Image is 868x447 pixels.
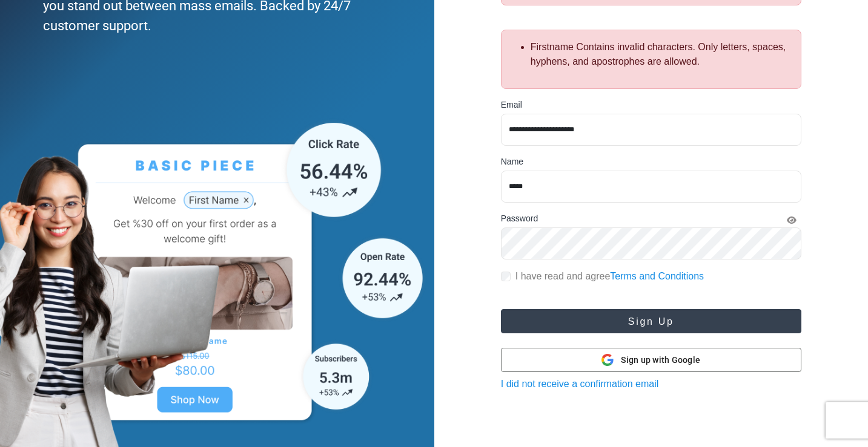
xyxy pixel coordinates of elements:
button: Sign Up [501,309,801,333]
label: Email [501,99,522,111]
span: Sign up with Google [621,354,700,367]
label: Name [501,155,523,168]
a: I did not receive a confirmation email [501,379,659,389]
button: Sign up with Google [501,348,801,372]
label: I have read and agree [515,269,704,284]
label: Password [501,212,538,225]
i: Show Password [787,216,797,224]
a: Terms and Conditions [610,271,704,281]
li: Firstname Contains invalid characters. Only letters, spaces, hyphens, and apostrophes are allowed. [531,40,791,69]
